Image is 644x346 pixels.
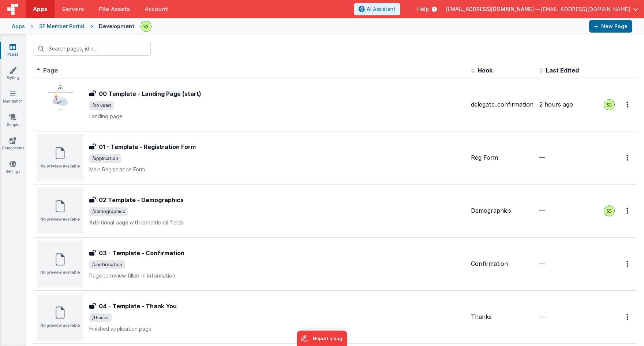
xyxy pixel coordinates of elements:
div: Thanks [471,313,533,321]
button: New Page [589,20,632,33]
span: Last Edited [546,67,579,74]
span: Page [43,67,58,74]
img: 8cf74ed78aab3b54564162fcd7d8ab61 [604,206,614,216]
span: File Assets [99,5,130,13]
div: Reg Form [471,153,533,162]
h3: 03 - Template - Confirmation [99,249,184,257]
span: /confirmation [89,260,125,269]
span: [EMAIL_ADDRESS][DOMAIN_NAME] — [446,5,540,13]
div: SF Member Portal [39,23,85,30]
button: Options [622,97,634,112]
span: /application [89,154,121,163]
input: Search pages, id's ... [34,42,151,56]
button: AI Assistant [354,3,400,15]
span: Hook [478,67,493,74]
h3: 02 Template - Demographics [99,196,184,204]
button: [EMAIL_ADDRESS][DOMAIN_NAME] — [EMAIL_ADDRESS][DOMAIN_NAME] [446,5,638,13]
div: delegate_confirmation [471,100,533,109]
span: — [539,260,545,267]
span: /no used [89,101,114,110]
div: Apps [12,23,25,30]
span: — [539,154,545,161]
span: — [539,207,545,214]
div: Confirmation [471,260,533,268]
p: Main Registration Form [89,166,465,173]
h3: 04 - Template - Thank You [99,302,177,310]
span: AI Assistant [367,5,396,13]
span: 2 hours ago [539,101,573,108]
button: Options [622,309,634,324]
p: Finished application page [89,325,465,332]
span: Apps [33,5,47,13]
img: 8cf74ed78aab3b54564162fcd7d8ab61 [141,21,151,31]
div: Development [99,23,135,30]
span: Help [417,5,429,13]
p: Landing page [89,113,465,120]
iframe: Marker.io feedback button [297,331,347,346]
span: /demographics [89,207,128,216]
span: Servers [62,5,84,13]
p: Page to review filled-in information [89,272,465,279]
img: 8cf74ed78aab3b54564162fcd7d8ab61 [604,100,614,110]
span: [EMAIL_ADDRESS][DOMAIN_NAME] [540,5,630,13]
span: — [539,313,545,320]
button: Options [622,256,634,271]
button: Options [622,203,634,218]
h3: 00 Template - Landing Page (start) [99,89,201,98]
span: /thanks [89,313,112,322]
p: Additional page with conditional fields [89,219,465,226]
div: Demographics [471,207,533,215]
h3: 01 - Template - Registration Form [99,142,196,151]
button: Options [622,150,634,165]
